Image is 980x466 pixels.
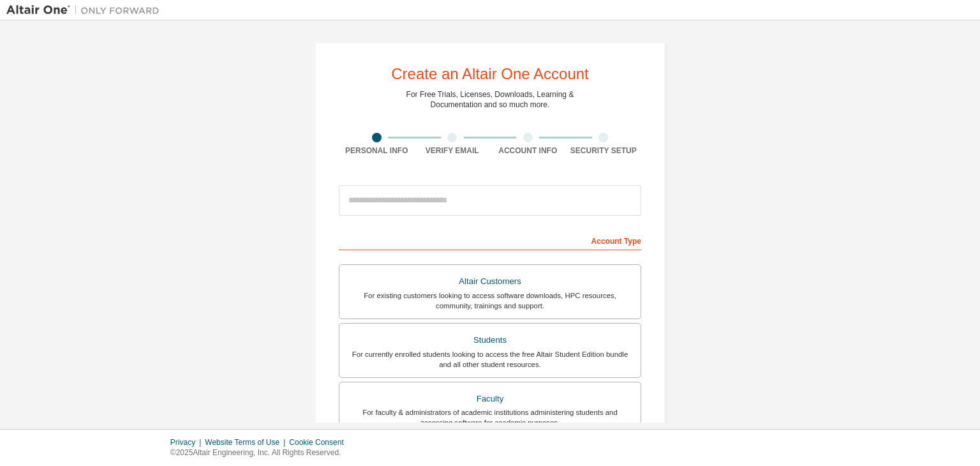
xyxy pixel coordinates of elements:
[339,230,641,250] div: Account Type
[415,146,491,156] div: Verify Email
[289,437,351,447] div: Cookie Consent
[6,4,166,17] img: Altair One
[347,331,633,349] div: Students
[406,89,574,110] div: For Free Trials, Licenses, Downloads, Learning & Documentation and so much more.
[339,146,415,156] div: Personal Info
[347,390,633,408] div: Faculty
[490,146,566,156] div: Account Info
[205,437,289,447] div: Website Terms of Use
[391,66,589,82] div: Create an Altair One Account
[170,437,205,447] div: Privacy
[347,349,633,370] div: For currently enrolled students looking to access the free Altair Student Edition bundle and all ...
[347,273,633,290] div: Altair Customers
[347,290,633,311] div: For existing customers looking to access software downloads, HPC resources, community, trainings ...
[170,447,352,458] p: © 2025 Altair Engineering, Inc. All Rights Reserved.
[347,407,633,428] div: For faculty & administrators of academic institutions administering students and accessing softwa...
[566,146,642,156] div: Security Setup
